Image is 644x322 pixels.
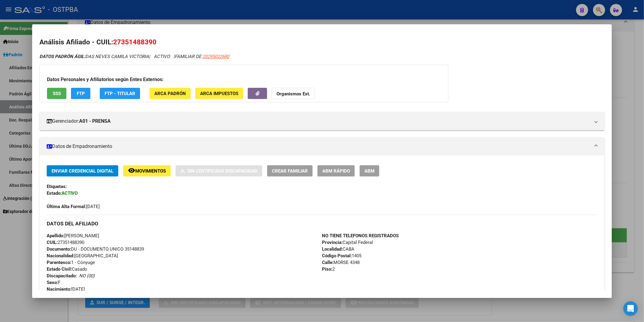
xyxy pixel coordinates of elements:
[47,233,99,238] span: [PERSON_NAME]
[200,91,238,96] span: ARCA Impuestos
[47,143,590,150] mat-panel-title: Datos de Empadronamiento
[105,91,135,96] span: FTP - Titular
[47,88,66,99] button: SSS
[47,280,58,285] strong: Sexo:
[317,165,355,176] button: ABM Rápido
[47,204,86,209] strong: Última Alta Formal:
[113,38,156,46] span: 27351488390
[267,165,313,176] button: Crear Familiar
[47,165,118,176] button: Enviar Credencial Digital
[77,91,85,96] span: FTP
[360,165,379,176] button: ABM
[187,168,257,174] span: Sin Certificado Discapacidad
[149,88,191,99] button: ARCA Padrón
[123,165,171,176] button: Movimientos
[47,286,71,292] strong: Nacimiento:
[79,118,111,125] strong: A01 - PRENSA
[47,280,60,285] span: F
[175,54,229,59] span: FAMILIAR DE:
[39,112,605,130] mat-expansion-panel-header: Gerenciador:A01 - PRENSA
[322,253,361,259] span: 1405
[47,286,85,292] span: [DATE]
[47,246,144,252] span: DU - DOCUMENTO UNICO 35148839
[47,260,95,265] span: 1 - Cónyuge
[47,260,71,265] strong: Parentesco:
[322,246,343,252] strong: Localidad:
[364,168,374,174] span: ABM
[47,204,100,209] span: [DATE]
[39,137,605,156] mat-expansion-panel-header: Datos de Empadronamiento
[47,190,62,196] strong: Estado:
[47,118,590,125] mat-panel-title: Gerenciador:
[47,273,77,279] strong: Discapacitado:
[47,266,87,272] span: Casado
[322,240,343,245] strong: Provincia:
[322,168,350,174] span: ABM Rápido
[623,301,638,316] div: Open Intercom Messenger
[322,246,354,252] span: CABA
[203,54,229,59] span: 20295022680
[176,165,262,176] button: Sin Certificado Discapacidad
[47,246,71,252] strong: Documento:
[47,76,441,83] h3: Datos Personales y Afiliatorios según Entes Externos:
[322,240,373,245] span: Capital Federal
[39,54,85,59] strong: DATOS PADRÓN ÁGIL:
[322,233,399,238] strong: NO TIENE TELEFONOS REGISTRADOS
[322,253,352,259] strong: Código Postal:
[195,88,243,99] button: ARCA Impuestos
[322,260,360,265] span: MORSE 4348
[39,37,605,47] h2: Análisis Afiliado - CUIL:
[47,233,64,238] strong: Apellido:
[154,91,186,96] span: ARCA Padrón
[47,266,72,272] strong: Estado Civil:
[52,168,113,174] span: Enviar Credencial Digital
[47,240,58,245] strong: CUIL:
[47,240,84,245] span: 27351488390
[79,273,95,279] i: NO (00)
[62,190,78,196] strong: ACTIVO
[53,91,61,96] span: SSS
[277,91,310,97] strong: Organismos Ext.
[322,266,332,272] strong: Piso:
[47,220,597,227] h3: DATOS DEL AFILIADO
[100,88,140,99] button: FTP - Titular
[322,266,335,272] span: 2
[272,168,308,174] span: Crear Familiar
[47,253,118,259] span: [GEOGRAPHIC_DATA]
[39,54,229,59] i: | ACTIVO |
[47,253,74,259] strong: Nacionalidad:
[39,54,149,59] span: DAS NEVES CAMILA VICTORIA
[272,88,315,99] button: Organismos Ext.
[322,260,334,265] strong: Calle:
[135,168,166,174] span: Movimientos
[71,88,90,99] button: FTP
[128,167,135,174] mat-icon: remove_red_eye
[47,184,67,189] strong: Etiquetas:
